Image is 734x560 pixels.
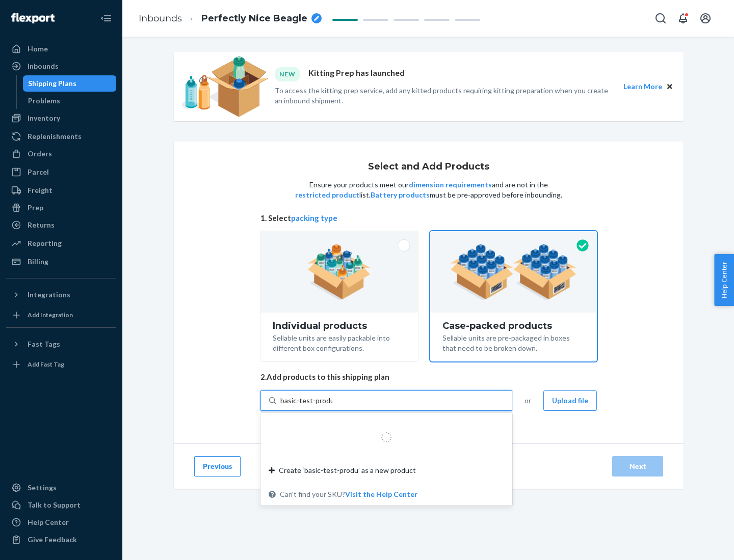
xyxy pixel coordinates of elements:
[28,203,43,213] div: Prep
[28,185,53,195] div: Freight
[409,180,492,190] button: dimension requirements
[280,396,333,406] input: Create ‘basic-test-produ’ as a new productCan't find your SKU?Visit the Help Center
[6,336,116,352] button: Fast Tags
[28,517,69,527] div: Help Center
[28,44,48,54] div: Home
[6,128,116,145] a: Replenishments
[664,81,675,92] button: Close
[28,311,73,319] div: Add Integration
[6,164,116,180] a: Parcel
[194,456,241,477] button: Previous
[28,535,77,545] div: Give Feedback
[6,235,116,251] a: Reporting
[295,190,359,200] button: restricted product
[6,307,116,323] a: Add Integration
[28,257,48,267] div: Billing
[6,287,116,303] button: Integrations
[307,244,371,300] img: individual-pack.facf35554cb0f1810c75b2bd6df2d64e.png
[6,146,116,162] a: Orders
[543,390,597,411] button: Upload file
[130,4,330,34] ol: breadcrumbs
[28,220,55,230] div: Returns
[308,67,405,81] p: Kitting Prep has launched
[28,339,60,349] div: Fast Tags
[6,514,116,530] a: Help Center
[201,12,307,25] span: Perfectly Nice Beagle
[6,200,116,216] a: Prep
[28,96,60,106] div: Problems
[273,321,406,331] div: Individual products
[695,8,716,29] button: Open account menu
[6,531,116,548] button: Give Feedback
[368,162,489,172] h1: Select and Add Products
[6,58,116,74] a: Inbounds
[294,180,563,200] p: Ensure your products meet our and are not in the list. must be pre-approved before inbounding.
[6,41,116,57] a: Home
[6,182,116,199] a: Freight
[28,131,82,142] div: Replenishments
[273,331,406,353] div: Sellable units are easily packable into different box configurations.
[442,331,585,353] div: Sellable units are pre-packaged in boxes that need to be broken down.
[11,13,55,23] img: Flexport logo
[6,497,116,513] a: Talk to Support
[612,456,663,477] button: Next
[28,483,57,493] div: Settings
[279,465,416,475] span: Create ‘basic-test-produ’ as a new product
[28,167,49,177] div: Parcel
[23,75,117,92] a: Shipping Plans
[28,290,70,300] div: Integrations
[6,217,116,233] a: Returns
[450,244,577,300] img: case-pack.59cecea509d18c883b923b81aeac6d0b.png
[623,81,662,92] button: Learn More
[23,93,117,109] a: Problems
[28,360,64,369] div: Add Fast Tag
[28,238,62,248] div: Reporting
[28,78,76,89] div: Shipping Plans
[345,489,417,499] button: Create ‘basic-test-produ’ as a new productCan't find your SKU?
[260,372,597,382] span: 2. Add products to this shipping plan
[6,110,116,126] a: Inventory
[291,213,337,223] button: packing type
[280,489,417,499] span: Can't find your SKU?
[525,396,531,406] span: or
[139,13,182,24] a: Inbounds
[621,461,654,471] div: Next
[6,480,116,496] a: Settings
[650,8,671,29] button: Open Search Box
[442,321,585,331] div: Case-packed products
[6,254,116,270] a: Billing
[371,190,430,200] button: Battery products
[28,149,52,159] div: Orders
[714,254,734,306] button: Help Center
[28,500,81,510] div: Talk to Support
[28,61,59,71] div: Inbounds
[260,213,597,223] span: 1. Select
[275,67,300,81] div: NEW
[6,356,116,373] a: Add Fast Tag
[96,8,116,29] button: Close Navigation
[275,86,614,106] p: To access the kitting prep service, add any kitted products requiring kitting preparation when yo...
[28,113,60,123] div: Inventory
[673,8,693,29] button: Open notifications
